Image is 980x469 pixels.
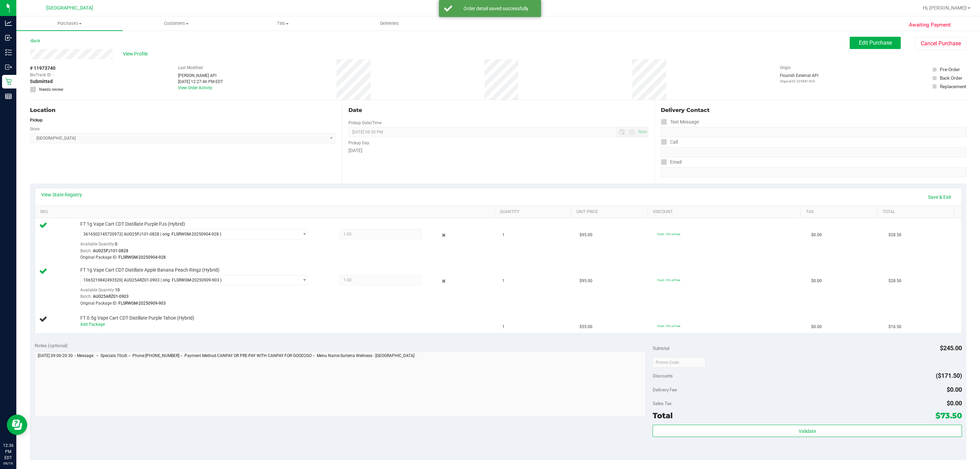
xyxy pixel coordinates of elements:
[653,357,705,368] input: Promo Code
[924,191,955,203] a: Save & Exit
[80,239,319,253] div: Available Quantity:
[940,66,960,73] div: Pre-Order
[579,232,592,238] span: $95.00
[940,83,966,90] div: Replacement
[653,387,677,392] span: Delivery Fee
[80,221,185,227] span: FT 1g Vape Cart CDT Distillate Purple PJs (Hybrid)
[53,72,54,78] span: -
[5,64,12,70] inline-svg: Outbound
[661,157,682,167] label: Email
[657,324,680,328] span: 70cdt: 70% off line
[16,16,123,31] a: Purchases
[811,278,822,284] span: $0.00
[5,49,12,56] inline-svg: Inventory
[123,16,229,31] a: Customers
[298,229,307,239] span: select
[935,411,962,420] span: $73.50
[661,137,678,147] label: Call
[83,278,121,282] span: 1065219842493520
[5,93,12,100] inline-svg: Reports
[7,415,27,435] iframe: Resource center
[653,411,673,420] span: Total
[500,209,568,215] a: Quantity
[5,20,12,27] inline-svg: Analytics
[371,20,408,27] span: Deliveries
[80,255,117,260] span: Original Package ID:
[30,78,53,85] span: Submitted
[780,79,818,84] p: Original ID: 325681423
[348,140,369,146] label: Pickup Day
[915,37,966,50] button: Cancel Purchase
[947,400,962,407] span: $0.00
[178,79,223,85] div: [DATE] 12:27:46 PM EDT
[30,118,43,123] strong: Pickup
[80,285,319,298] div: Available Quantity:
[502,232,505,238] span: 1
[30,106,336,114] div: Location
[41,191,82,198] a: View State Registry
[230,20,336,27] span: Tills
[3,461,13,466] p: 09/19
[5,78,12,85] inline-svg: Retail
[653,425,962,437] button: Validate
[93,248,128,253] span: AUG25PJ101-0828
[780,65,791,71] label: Origin
[16,20,123,27] span: Purchases
[579,278,592,284] span: $95.00
[35,343,68,348] span: Notes (optional)
[780,72,818,84] div: Flourish External API
[947,386,962,393] span: $0.00
[336,16,443,31] a: Deliveries
[93,294,129,299] span: AUG25ARZ01-0903
[80,315,194,321] span: FT 0.5g Vape Cart CDT Distillate Purple Tahoe (Hybrid)
[30,65,55,72] span: # 11973740
[888,278,901,284] span: $28.50
[121,278,222,282] span: ( AUG25ARZ01-0903 | orig: FLSRWGM-20250909-903 )
[118,301,166,306] span: FLSRWGM-20250909-903
[30,126,39,132] label: Store
[579,324,592,330] span: $55.00
[80,322,105,327] a: Add Package
[30,38,40,43] a: Back
[661,147,966,157] input: Format: (999) 999-9999
[80,301,117,306] span: Original Package ID:
[811,232,822,238] span: $0.00
[661,117,699,127] label: Text Message
[298,275,307,285] span: select
[118,255,166,260] span: FLSRWGM-20250904-928
[799,428,816,434] span: Validate
[80,248,92,253] span: Batch:
[811,324,822,330] span: $0.00
[909,21,951,29] span: Awaiting Payment
[348,147,648,154] div: [DATE]
[502,278,505,284] span: 1
[348,106,648,114] div: Date
[576,209,645,215] a: Unit Price
[806,209,875,215] a: Tax
[39,86,63,93] span: Needs review
[923,5,967,11] span: Hi, [PERSON_NAME]!
[40,209,492,215] a: SKU
[115,242,117,246] span: 0
[5,34,12,41] inline-svg: Inbound
[178,85,212,90] a: View Order Activity
[653,401,672,406] span: Sales Tax
[123,20,229,27] span: Customers
[653,209,798,215] a: Discount
[653,345,669,351] span: Subtotal
[661,106,966,114] div: Delivery Contact
[657,278,680,282] span: 70cdt: 70% off line
[661,127,966,137] input: Format: (999) 999-9999
[653,370,673,382] span: Discounts
[456,5,536,12] div: Order detail saved successfully
[888,324,901,330] span: $16.50
[80,267,219,273] span: FT 1g Vape Cart CDT Distillate Apple Banana Peach Ringz (Hybrid)
[936,372,962,379] span: ($171.50)
[46,5,93,11] span: [GEOGRAPHIC_DATA]
[657,232,680,236] span: 70cdt: 70% off line
[348,120,381,126] label: Pickup Date/Time
[30,72,52,78] span: BioTrack ID:
[502,324,505,330] span: 1
[940,344,962,352] span: $245.00
[888,232,901,238] span: $28.50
